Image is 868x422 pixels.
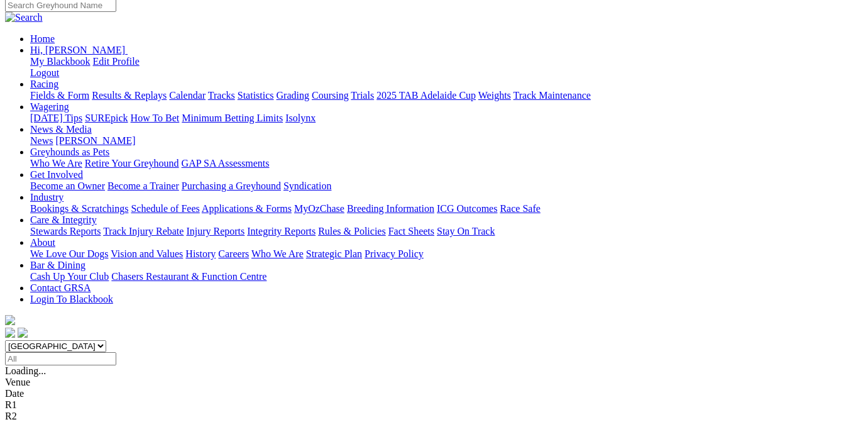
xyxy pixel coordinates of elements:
[388,226,434,236] a: Fact Sheets
[30,113,863,124] div: Wagering
[93,56,140,67] a: Edit Profile
[30,90,863,101] div: Racing
[30,135,863,147] div: News & Media
[347,203,434,214] a: Breeding Information
[30,45,125,55] span: Hi, [PERSON_NAME]
[247,226,316,236] a: Integrity Reports
[5,377,863,388] div: Venue
[30,79,58,89] a: Racing
[283,180,331,191] a: Syndication
[351,90,374,101] a: Trials
[318,226,386,236] a: Rules & Policies
[103,226,184,236] a: Track Injury Rebate
[182,180,281,191] a: Purchasing a Greyhound
[182,113,283,123] a: Minimum Betting Limits
[30,237,55,248] a: About
[30,135,53,146] a: News
[437,203,497,214] a: ICG Outcomes
[5,352,116,365] input: Select date
[294,203,344,214] a: MyOzChase
[30,226,101,236] a: Stewards Reports
[111,248,183,259] a: Vision and Values
[30,271,109,282] a: Cash Up Your Club
[30,169,83,180] a: Get Involved
[5,328,15,338] img: facebook.svg
[500,203,540,214] a: Race Safe
[30,113,82,123] a: [DATE] Tips
[30,180,863,192] div: Get Involved
[365,248,424,259] a: Privacy Policy
[30,203,128,214] a: Bookings & Scratchings
[30,56,863,79] div: Hi, [PERSON_NAME]
[30,203,863,214] div: Industry
[169,90,206,101] a: Calendar
[277,90,309,101] a: Grading
[30,192,63,203] a: Industry
[478,90,511,101] a: Weights
[5,12,43,23] img: Search
[18,328,28,338] img: twitter.svg
[30,45,128,55] a: Hi, [PERSON_NAME]
[285,113,316,123] a: Isolynx
[5,399,863,411] div: R1
[92,90,167,101] a: Results & Replays
[30,33,55,44] a: Home
[238,90,274,101] a: Statistics
[30,271,863,282] div: Bar & Dining
[182,158,270,169] a: GAP SA Assessments
[437,226,495,236] a: Stay On Track
[107,180,179,191] a: Become a Trainer
[30,147,109,157] a: Greyhounds as Pets
[514,90,591,101] a: Track Maintenance
[376,90,476,101] a: 2025 TAB Adelaide Cup
[30,260,85,270] a: Bar & Dining
[30,56,91,67] a: My Blackbook
[55,135,135,146] a: [PERSON_NAME]
[312,90,349,101] a: Coursing
[218,248,249,259] a: Careers
[30,158,863,169] div: Greyhounds as Pets
[208,90,235,101] a: Tracks
[131,113,180,123] a: How To Bet
[202,203,292,214] a: Applications & Forms
[30,294,113,304] a: Login To Blackbook
[185,248,216,259] a: History
[5,411,863,422] div: R2
[30,282,91,293] a: Contact GRSA
[30,248,108,259] a: We Love Our Dogs
[30,67,59,78] a: Logout
[251,248,304,259] a: Who We Are
[186,226,244,236] a: Injury Reports
[30,101,69,112] a: Wagering
[5,388,863,399] div: Date
[5,315,15,325] img: logo-grsa-white.png
[30,158,82,169] a: Who We Are
[30,90,89,101] a: Fields & Form
[111,271,266,282] a: Chasers Restaurant & Function Centre
[131,203,199,214] a: Schedule of Fees
[5,365,46,376] span: Loading...
[85,113,128,123] a: SUREpick
[30,214,97,225] a: Care & Integrity
[85,158,179,169] a: Retire Your Greyhound
[30,226,863,237] div: Care & Integrity
[30,248,863,260] div: About
[30,124,92,135] a: News & Media
[30,180,105,191] a: Become an Owner
[306,248,362,259] a: Strategic Plan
